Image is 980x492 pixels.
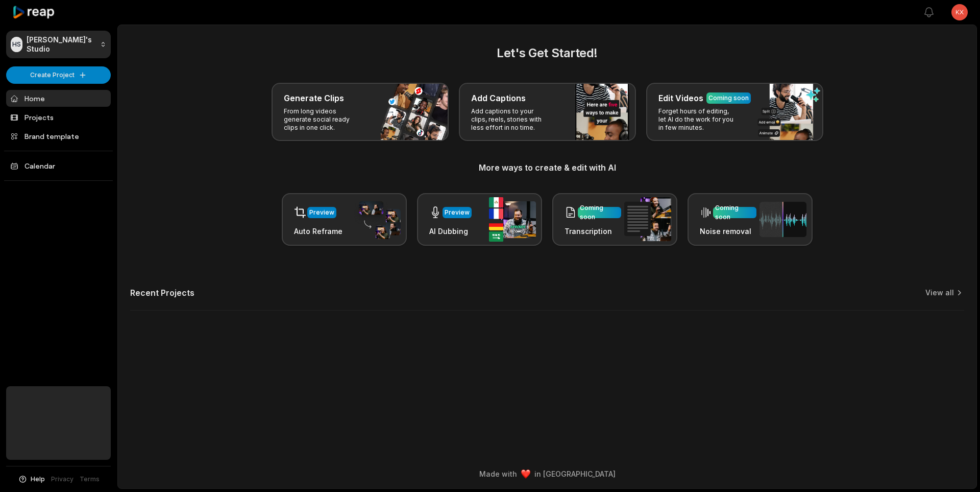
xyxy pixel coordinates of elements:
[700,226,756,237] h3: Noise removal
[354,200,401,240] img: auto_reframe.png
[471,107,550,132] p: Add captions to your clips, reels, stories with less effort in no time.
[445,208,470,217] div: Preview
[471,92,526,104] h3: Add Captions
[6,157,111,174] a: Calendar
[759,202,806,237] img: noise_removal.png
[127,468,967,479] div: Made with in [GEOGRAPHIC_DATA]
[18,475,45,484] button: Help
[11,37,22,52] div: HS
[624,197,671,241] img: transcription.png
[6,128,111,145] a: Brand template
[80,475,100,484] a: Terms
[708,93,749,103] div: Coming soon
[130,288,194,298] h2: Recent Projects
[658,92,703,104] h3: Edit Videos
[284,92,344,104] h3: Generate Clips
[521,470,530,479] img: heart emoji
[294,226,342,237] h3: Auto Reframe
[6,109,111,126] a: Projects
[658,107,738,132] p: Forget hours of editing, let AI do the work for you in few minutes.
[130,161,964,174] h3: More ways to create & edit with AI
[284,107,363,132] p: From long videos generate social ready clips in one click.
[565,226,621,237] h3: Transcription
[715,203,754,222] div: Coming soon
[51,475,73,484] a: Privacy
[130,44,964,62] h2: Let's Get Started!
[429,226,472,237] h3: AI Dubbing
[6,90,111,107] a: Home
[27,35,96,54] p: [PERSON_NAME]'s Studio
[309,208,334,217] div: Preview
[489,197,536,242] img: ai_dubbing.png
[6,66,111,84] button: Create Project
[580,203,619,222] div: Coming soon
[31,475,45,484] span: Help
[925,288,954,298] a: View all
